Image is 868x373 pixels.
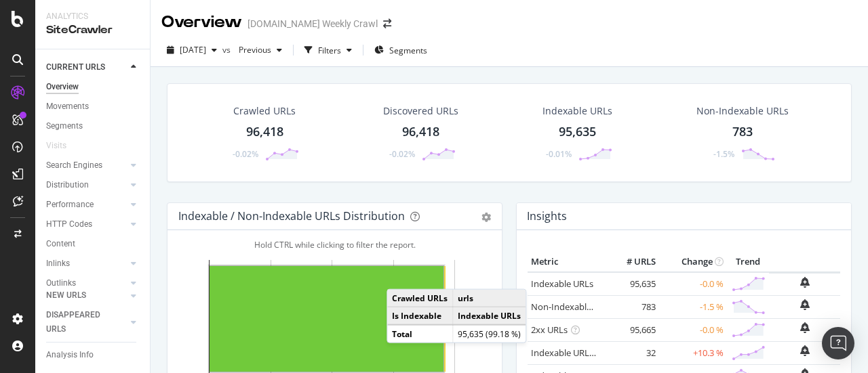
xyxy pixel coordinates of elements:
[46,80,140,94] a: Overview
[46,237,140,251] a: Content
[546,148,572,160] div: -0.01%
[605,272,659,296] td: 95,635
[369,39,433,61] button: Segments
[46,217,92,232] div: HTTP Codes
[389,148,415,160] div: -0.02%
[605,318,659,341] td: 95,665
[402,123,439,141] div: 96,418
[233,39,288,61] button: Previous
[46,158,127,173] a: Search Engines
[800,322,810,333] div: bell-plus
[383,19,391,28] div: arrow-right-arrow-left
[46,178,127,192] a: Distribution
[46,257,70,271] div: Inlinks
[46,11,139,22] div: Analytics
[659,252,727,272] th: Change
[453,307,526,325] td: Indexable URLs
[46,288,86,303] div: NEW URLS
[233,104,296,118] div: Crawled URLs
[383,104,458,118] div: Discovered URLs
[727,252,769,272] th: Trend
[46,257,127,271] a: Inlinks
[46,119,140,133] a: Segments
[299,39,357,61] button: Filters
[46,22,139,38] div: SiteCrawler
[453,290,526,307] td: urls
[531,278,593,290] a: Indexable URLs
[453,325,526,343] td: 95,635 (99.18 %)
[481,213,491,222] div: gear
[161,39,222,61] button: [DATE]
[46,139,66,153] div: Visits
[387,307,453,325] td: Is Indexable
[233,44,271,56] span: Previous
[46,308,127,336] a: DISAPPEARED URLS
[46,348,140,362] a: Analysis Info
[178,209,405,223] div: Indexable / Non-Indexable URLs Distribution
[605,341,659,364] td: 32
[527,207,567,225] h4: Insights
[659,318,727,341] td: -0.0 %
[46,276,76,290] div: Outlinks
[46,100,89,114] div: Movements
[46,217,127,232] a: HTTP Codes
[659,272,727,296] td: -0.0 %
[46,100,140,114] a: Movements
[713,148,734,160] div: -1.5%
[233,148,258,160] div: -0.02%
[822,327,854,359] div: Open Intercom Messenger
[46,308,115,336] div: DISAPPEARED URLS
[800,299,810,310] div: bell-plus
[542,104,612,118] div: Indexable URLs
[46,119,83,133] div: Segments
[531,347,644,359] a: Indexable URLs with Bad H1
[659,295,727,318] td: -1.5 %
[46,139,80,153] a: Visits
[800,277,810,288] div: bell-plus
[222,44,233,56] span: vs
[46,237,75,251] div: Content
[46,60,105,74] div: CURRENT URLS
[161,11,242,34] div: Overview
[528,252,605,272] th: Metric
[246,123,283,141] div: 96,418
[696,104,789,118] div: Non-Indexable URLs
[605,252,659,272] th: # URLS
[389,45,427,56] span: Segments
[248,17,378,30] div: [DOMAIN_NAME] Weekly Crawl
[531,324,568,336] a: 2xx URLs
[318,45,341,56] div: Filters
[387,325,453,343] td: Total
[46,178,89,192] div: Distribution
[46,276,127,290] a: Outlinks
[46,198,94,212] div: Performance
[605,295,659,318] td: 783
[46,198,127,212] a: Performance
[180,44,206,56] span: 2025 Sep. 2nd
[46,288,127,303] a: NEW URLS
[46,60,127,74] a: CURRENT URLS
[732,123,753,141] div: 783
[559,123,596,141] div: 95,635
[46,80,79,94] div: Overview
[46,348,94,362] div: Analysis Info
[659,341,727,364] td: +10.3 %
[531,301,614,313] a: Non-Indexable URLs
[46,158,102,173] div: Search Engines
[387,290,453,307] td: Crawled URLs
[800,345,810,356] div: bell-plus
